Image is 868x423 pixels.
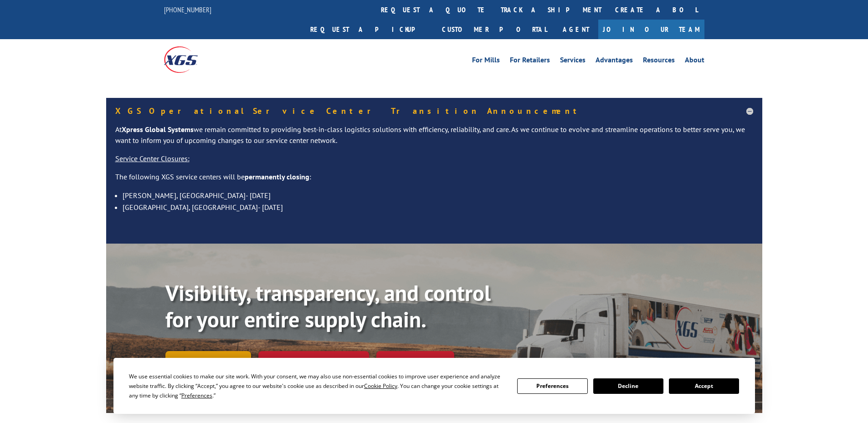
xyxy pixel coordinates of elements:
div: Cookie Consent Prompt [113,358,755,414]
a: For Mills [472,56,500,66]
div: We use essential cookies to make our site work. With your consent, we may also use non-essential ... [129,372,506,400]
a: Calculate transit time [258,351,369,371]
button: Preferences [517,378,587,394]
li: [PERSON_NAME], [GEOGRAPHIC_DATA]- [DATE] [123,189,753,201]
span: Cookie Policy [364,382,397,390]
a: [PHONE_NUMBER] [164,5,211,14]
a: Request a pickup [303,20,435,39]
li: [GEOGRAPHIC_DATA], [GEOGRAPHIC_DATA]- [DATE] [123,201,753,213]
a: About [685,56,704,66]
a: Join Our Team [598,20,704,39]
strong: Xpress Global Systems [122,125,194,134]
button: Accept [669,378,739,394]
a: XGS ASSISTANT [376,351,454,371]
button: Decline [593,378,663,394]
a: Resources [643,56,675,66]
u: Service Center Closures: [115,154,190,163]
a: Track shipment [165,351,251,370]
a: Advantages [596,56,633,66]
p: At we remain committed to providing best-in-class logistics solutions with efficiency, reliabilit... [115,124,753,153]
a: Customer Portal [435,20,554,39]
a: For Retailers [510,56,550,66]
a: Services [560,56,586,66]
span: Preferences [181,392,212,399]
strong: permanently closing [245,172,309,181]
b: Visibility, transparency, and control for your entire supply chain. [165,279,491,333]
a: Agent [554,20,598,39]
h5: XGS Operational Service Center Transition Announcement [115,107,753,115]
p: The following XGS service centers will be : [115,172,753,190]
